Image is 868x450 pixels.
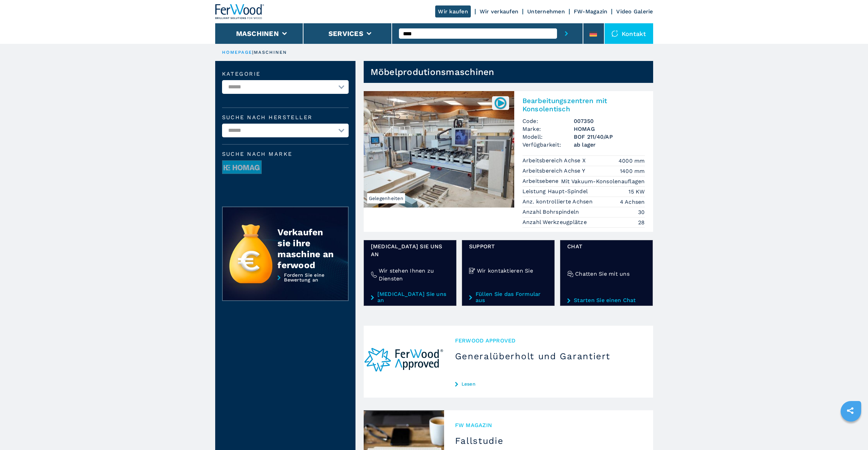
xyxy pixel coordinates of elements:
em: 30 [638,208,645,216]
span: | [252,50,254,55]
iframe: Chat [839,419,863,445]
span: Chat [567,242,646,250]
img: Bearbeitungszentren mit Konsolentisch HOMAG BOF 211/40/AP [364,91,514,208]
a: Lesen [455,381,642,387]
a: Video Galerie [616,8,653,15]
a: Unternehmen [527,8,565,15]
span: ab lager [574,141,645,149]
span: Verfügbarkeit: [522,141,574,149]
em: 4000 mm [619,157,645,165]
button: submit-button [557,23,576,44]
span: Marke: [522,125,574,133]
img: image [222,161,261,174]
h3: Generalüberholt und Garantiert [455,351,642,362]
div: Kontakt [605,23,653,44]
a: Wir kaufen [435,5,471,17]
em: 1400 mm [620,167,645,175]
em: 28 [638,218,645,226]
span: Support [469,242,547,250]
em: 4 Achsen [620,198,645,206]
p: Anzahl Werkzeugplätze [522,218,589,226]
p: Anzahl Bohrspindeln [522,208,581,216]
p: Arbeitsbereich Achse X [522,157,588,164]
a: HOMEPAGE [222,50,252,55]
span: FW MAGAZIN [455,421,642,429]
label: Kategorie [222,71,349,77]
span: Code: [522,117,574,125]
a: [MEDICAL_DATA] Sie uns an [371,291,449,303]
a: sharethis [842,402,859,419]
p: Arbeitsebene [522,177,560,185]
p: Anz. kontrollierte Achsen [522,198,595,205]
a: Bearbeitungszentren mit Konsolentisch HOMAG BOF 211/40/APGelegenheiten007350Bearbeitungszentren m... [364,91,653,232]
img: Ferwood [215,4,264,19]
div: Verkaufen sie ihre maschine an ferwood [277,227,334,271]
img: Wir stehen Ihnen zu Diensten [371,272,377,278]
a: Füllen Sie das Formular aus [469,291,547,303]
p: Arbeitsbereich Achse Y [522,167,587,175]
p: Leistung Haupt-Spindel [522,188,590,195]
button: Maschinen [236,29,279,38]
h4: Chatten Sie mit uns [575,270,630,278]
button: Services [328,29,363,38]
img: 007350 [494,96,507,110]
h3: Fallstudie [455,435,642,446]
h3: 007350 [574,117,645,125]
a: Starten Sie einen Chat [567,297,646,303]
h3: BOF 211/40/AP [574,133,645,141]
p: maschinen [254,49,287,55]
h2: Bearbeitungszentren mit Konsolentisch [522,97,645,113]
h4: Wir kontaktieren Sie [477,267,533,275]
a: Wir verkaufen [480,8,518,15]
img: Kontakt [611,30,618,37]
h3: HOMAG [574,125,645,133]
span: Suche nach Marke [222,151,349,157]
em: 15 KW [629,188,645,196]
a: Fordern Sie eine Bewertung an [222,273,349,301]
h1: Möbelprodutionsmaschinen [371,66,494,77]
img: Generalüberholt und Garantiert [364,326,444,398]
span: [MEDICAL_DATA] Sie uns an [371,242,449,258]
span: Gelegenheiten [367,193,405,203]
a: FW-Magazin [574,8,608,15]
img: Chatten Sie mit uns [567,271,573,277]
span: Ferwood Approved [455,337,642,345]
h4: Wir stehen Ihnen zu Diensten [379,267,449,283]
em: Mit Vakuum-Konsolenauflagen [561,177,645,185]
img: Wir kontaktieren Sie [469,268,475,274]
label: Suche nach Hersteller [222,115,349,120]
span: Modell: [522,133,574,141]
